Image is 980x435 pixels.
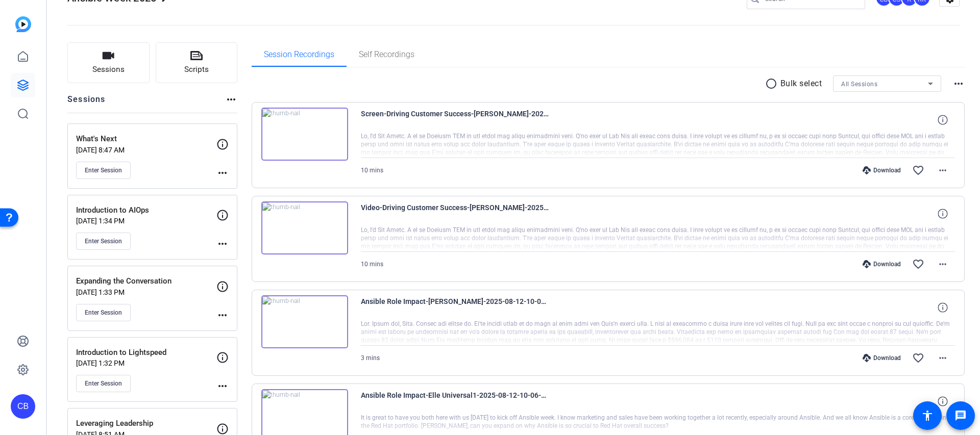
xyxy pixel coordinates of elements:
[11,394,35,419] div: CB
[184,64,209,75] span: Scripts
[952,78,965,90] mat-icon: more_horiz
[216,167,229,179] mat-icon: more_horiz
[76,204,216,216] p: Introduction to AIOps
[361,201,550,226] span: Video-Driving Customer Success-[PERSON_NAME]-2025-08-12-12-36-57-599-0
[225,93,237,106] mat-icon: more_horiz
[765,78,780,90] mat-icon: radio_button_unchecked
[85,237,122,245] span: Enter Session
[76,418,216,429] p: Leveraging Leadership
[216,238,229,250] mat-icon: more_horiz
[912,258,924,270] mat-icon: favorite_border
[15,16,31,32] img: blue-gradient.svg
[361,108,550,132] span: Screen-Driving Customer Success-[PERSON_NAME]-2025-08-12-12-36-57-599-0
[76,217,216,225] p: [DATE] 1:34 PM
[76,162,131,179] button: Enter Session
[85,309,122,317] span: Enter Session
[857,166,906,174] div: Download
[361,295,550,320] span: Ansible Role Impact-[PERSON_NAME]-2025-08-12-10-06-11-400-1
[261,108,348,161] img: thumb-nail
[261,295,348,348] img: thumb-nail
[937,164,949,176] mat-icon: more_horiz
[937,352,949,364] mat-icon: more_horiz
[76,133,216,145] p: What's Next
[361,167,383,174] span: 10 mins
[361,389,550,414] span: Ansible Role Impact-Elle Universal1-2025-08-12-10-06-11-400-0
[359,50,414,59] span: Self Recordings
[76,359,216,367] p: [DATE] 1:32 PM
[76,304,131,321] button: Enter Session
[937,258,949,270] mat-icon: more_horiz
[361,354,380,362] span: 3 mins
[67,93,106,113] h2: Sessions
[261,201,348,254] img: thumb-nail
[156,42,238,83] button: Scripts
[85,166,122,174] span: Enter Session
[361,261,383,268] span: 10 mins
[216,380,229,392] mat-icon: more_horiz
[912,164,924,176] mat-icon: favorite_border
[76,146,216,154] p: [DATE] 8:47 AM
[954,410,967,422] mat-icon: message
[76,347,216,359] p: Introduction to Lightspeed
[921,410,934,422] mat-icon: accessibility
[780,78,822,90] p: Bulk select
[857,354,906,362] div: Download
[857,260,906,268] div: Download
[85,379,122,388] span: Enter Session
[76,288,216,296] p: [DATE] 1:33 PM
[912,352,924,364] mat-icon: favorite_border
[76,275,216,287] p: Expanding the Conversation
[76,375,131,392] button: Enter Session
[216,309,229,321] mat-icon: more_horiz
[76,233,131,250] button: Enter Session
[841,81,877,88] span: All Sessions
[92,64,125,75] span: Sessions
[264,50,334,59] span: Session Recordings
[67,42,150,83] button: Sessions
